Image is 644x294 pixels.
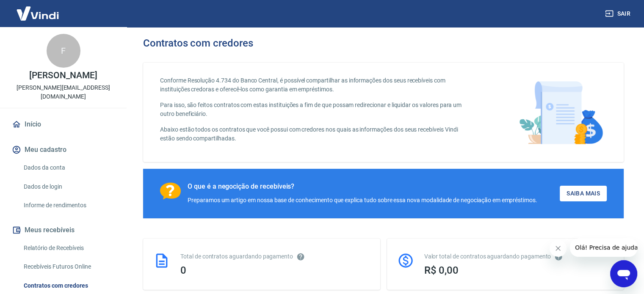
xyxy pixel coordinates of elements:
[160,76,473,94] p: Conforme Resolução 4.734 do Banco Central, é possível compartilhar as informações dos seus recebí...
[20,178,116,195] a: Dados de login
[20,159,116,176] a: Dados da conta
[188,182,537,191] div: O que é a negocição de recebíveis?
[160,125,473,143] p: Abaixo estão todos os contratos que você possui com credores nos quais as informações dos seus re...
[560,186,607,201] a: Saiba Mais
[20,197,116,214] a: Informe de rendimentos
[180,252,370,261] div: Total de contratos aguardando pagamento
[29,71,97,80] p: [PERSON_NAME]
[296,253,305,261] svg: Esses contratos não se referem à Vindi, mas sim a outras instituições.
[188,196,537,205] div: Preparamos um artigo em nossa base de conhecimento que explica tudo sobre essa nova modalidade de...
[20,239,116,257] a: Relatório de Recebíveis
[515,76,607,148] img: main-image.9f1869c469d712ad33ce.png
[603,6,634,22] button: Sair
[47,34,80,68] div: F
[424,252,614,261] div: Valor total de contratos aguardando pagamento
[180,264,370,276] div: 0
[20,258,116,275] a: Recebíveis Futuros Online
[5,6,71,13] span: Olá! Precisa de ajuda?
[610,260,637,287] iframe: Botão para abrir a janela de mensagens
[550,240,567,257] iframe: Fechar mensagem
[10,115,116,134] a: Início
[143,37,253,49] h3: Contratos com credores
[10,0,65,26] img: Vindi
[160,101,473,118] p: Para isso, são feitos contratos com estas instituições a fim de que possam redirecionar e liquida...
[424,264,459,276] span: R$ 0,00
[10,221,116,239] button: Meus recebíveis
[10,140,116,159] button: Meu cadastro
[160,182,181,200] img: Ícone com um ponto de interrogação.
[7,83,120,101] p: [PERSON_NAME][EMAIL_ADDRESS][DOMAIN_NAME]
[570,238,637,257] iframe: Mensagem da empresa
